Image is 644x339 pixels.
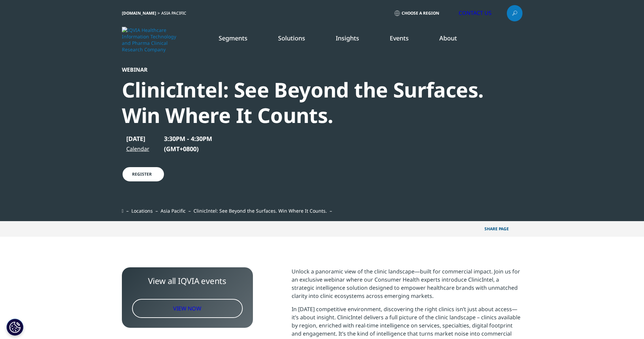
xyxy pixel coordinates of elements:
span: Contact Us [466,11,492,15]
button: Cookie Settings [6,319,23,336]
nav: Primary [179,24,522,56]
a: Events [390,34,409,42]
p: Share PAGE [479,221,522,237]
p: Unlock a panoramic view of the clinic landscape—built for commercial impact. Join us for an exclu... [292,267,522,305]
span: View Now [176,305,199,310]
a: Register [122,166,165,182]
span: Choose a Region [409,10,447,16]
a: [DOMAIN_NAME] [122,10,156,16]
span: ClinicIntel: See Beyond the Surfaces. Win Where It Counts. [194,208,327,214]
div: Webinar [122,66,486,73]
a: Locations [131,208,153,214]
a: Asia Pacific [161,208,186,214]
div: ClinicIntel: See Beyond the Surfaces. Win Where It Counts. [122,77,486,128]
a: Segments [219,34,247,42]
a: Contact Us [456,5,502,21]
a: Solutions [278,34,305,42]
p: [DATE] [126,135,149,143]
a: View Now [132,299,243,316]
button: Share PAGEShare PAGE [479,221,522,237]
img: IQVIA Healthcare Information Technology and Pharma Clinical Research Company [122,27,176,53]
div: Asia Pacific [161,10,189,16]
a: Calendar [126,145,149,153]
a: About [439,34,457,42]
span: 3:30PM - 4:30PM [164,135,212,143]
a: Insights [336,34,359,42]
div: View all IQVIA events [132,276,243,286]
p: (GMT+0800) [164,145,212,153]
